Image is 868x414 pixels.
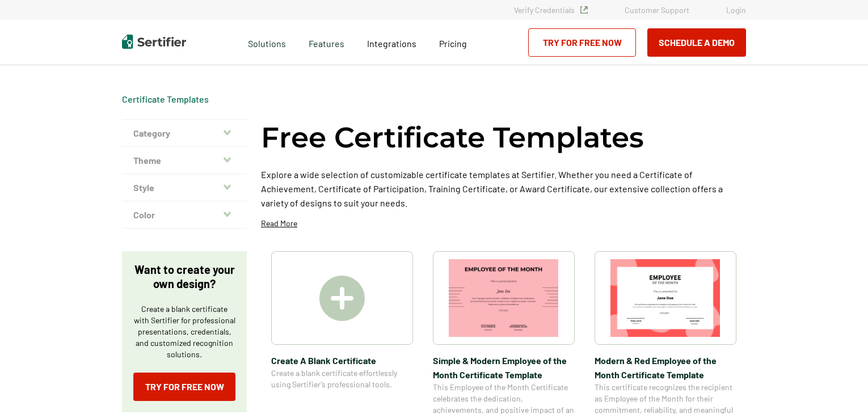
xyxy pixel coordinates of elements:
img: Create A Blank Certificate [319,276,365,321]
a: Verify Credentials [514,5,588,15]
a: Try for Free Now [133,373,235,401]
button: Style [122,174,247,201]
span: Simple & Modern Employee of the Month Certificate Template [433,353,575,382]
img: Sertifier | Digital Credentialing Platform [122,35,186,49]
img: Simple & Modern Employee of the Month Certificate Template [449,259,559,337]
a: Login [726,5,746,15]
button: Theme [122,147,247,174]
span: Features [309,35,344,49]
p: Create a blank certificate with Sertifier for professional presentations, credentials, and custom... [133,303,235,360]
span: Pricing [439,38,467,49]
h1: Free Certificate Templates [261,119,644,156]
a: Pricing [439,35,467,49]
span: Certificate Templates [122,94,209,105]
a: Try for Free Now [528,28,636,57]
a: Customer Support [625,5,689,15]
p: Read More [261,218,297,229]
img: Modern & Red Employee of the Month Certificate Template [610,259,720,337]
a: Integrations [367,35,416,49]
button: Category [122,120,247,147]
div: Breadcrumb [122,94,209,105]
span: Create a blank certificate effortlessly using Sertifier’s professional tools. [271,367,413,390]
span: Modern & Red Employee of the Month Certificate Template [595,353,736,382]
button: Color [122,201,247,229]
p: Want to create your own design? [133,263,235,291]
span: Integrations [367,38,416,49]
img: Verified [580,6,588,14]
a: Certificate Templates [122,94,209,104]
p: Explore a wide selection of customizable certificate templates at Sertifier. Whether you need a C... [261,167,746,210]
span: Create A Blank Certificate [271,353,413,367]
span: Solutions [248,35,286,49]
